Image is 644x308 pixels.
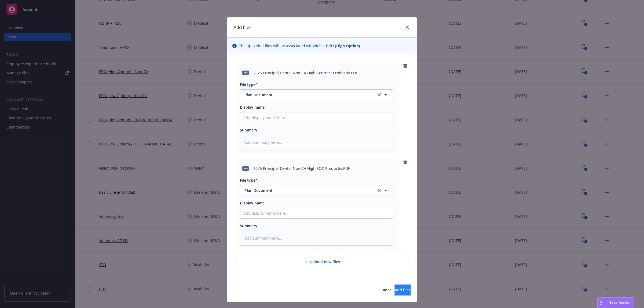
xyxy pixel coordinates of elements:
span: File type* [240,178,258,183]
strong: 2025 - PPO (High Option) [314,43,360,48]
span: Display name [240,105,265,110]
a: clear selection [376,91,382,98]
span: 2025 Principal Dental Non CA High Contract Productiv.PDF [253,70,358,76]
span: Plan Document [244,92,369,98]
button: Add files [395,285,411,295]
span: PDF [242,166,249,170]
span: Display name [240,200,265,206]
span: Summary [240,223,257,228]
span: Cancel [380,287,393,292]
div: Upload new files [236,254,408,269]
span: Summary [240,127,257,133]
span: Nova Assist [609,300,630,305]
div: Drag to move [598,298,604,308]
a: remove [402,63,408,69]
button: Plan Documentclear selection [240,89,393,100]
input: Add display name here... [240,112,393,123]
button: Cancel [380,285,393,295]
input: Add display name here... [240,208,393,218]
span: Add files [395,287,411,292]
a: clear selection [376,187,382,194]
a: close [404,24,411,30]
span: File type* [240,82,258,87]
h1: Add files [233,24,251,31]
a: remove [402,159,408,165]
span: Upload new files [310,259,340,265]
span: Plan Document [244,188,369,193]
span: PDF [242,71,249,75]
span: 2025 Principal Dental Non CA High EOC Productiv.PDF [253,166,350,171]
button: Plan Documentclear selection [240,185,393,196]
button: Nova Assist [597,297,634,308]
span: The uploaded files will be associated with [239,43,360,49]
